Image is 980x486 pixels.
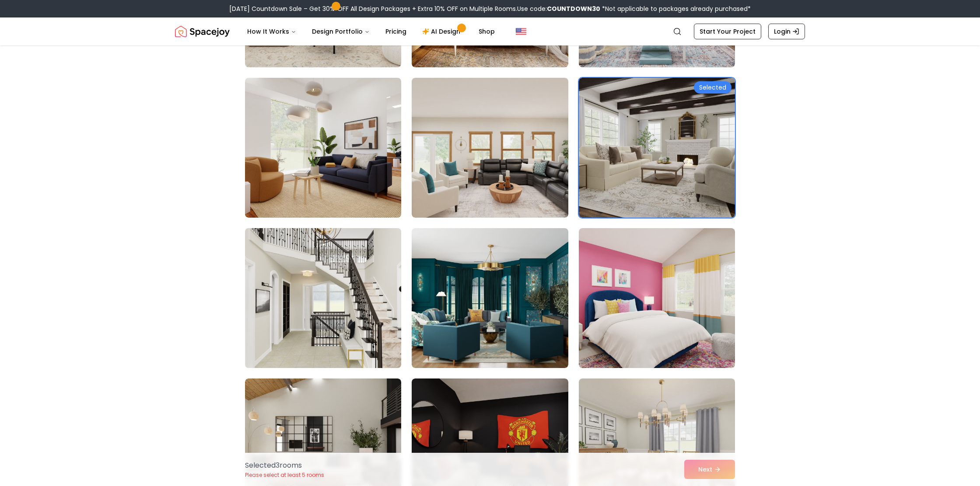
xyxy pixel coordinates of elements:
[305,23,377,40] button: Design Portfolio
[175,23,230,40] a: Spacejoy
[245,460,324,471] p: Selected 3 room s
[175,23,230,40] img: Spacejoy Logo
[516,26,526,37] img: United States
[412,228,568,368] img: Room room-32
[245,472,324,479] p: Please select at least 5 rooms
[694,24,761,39] a: Start Your Project
[378,23,413,40] a: Pricing
[579,78,735,218] img: Room room-30
[229,4,751,13] div: [DATE] Countdown Sale – Get 30% OFF All Design Packages + Extra 10% OFF on Multiple Rooms.
[472,23,502,40] a: Shop
[412,78,568,218] img: Room room-29
[241,225,405,371] img: Room room-31
[600,4,751,13] span: *Not applicable to packages already purchased*
[240,23,303,40] button: How It Works
[175,17,805,45] nav: Global
[415,23,470,40] a: AI Design
[240,23,502,40] nav: Main
[579,228,735,368] img: Room room-33
[768,24,805,39] a: Login
[245,78,401,218] img: Room room-28
[517,4,600,13] span: Use code:
[547,4,600,13] b: COUNTDOWN30
[694,81,731,94] div: Selected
